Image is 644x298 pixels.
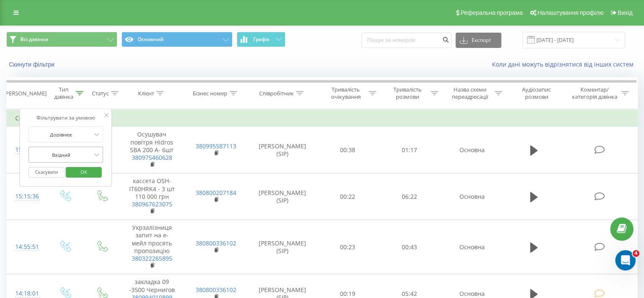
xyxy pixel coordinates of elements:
[196,189,236,197] a: 380800207184
[132,153,172,162] a: 380975460628
[440,127,504,173] td: Основна
[492,60,638,68] a: Коли дані можуть відрізнятися вiд інших систем
[7,110,638,127] td: Сьогодні
[248,173,317,220] td: [PERSON_NAME] (SIP)
[53,86,73,100] div: Тип дзвінка
[615,250,636,270] iframe: Intercom live chat
[362,33,451,48] input: Пошук за номером
[237,32,285,47] button: Графік
[20,36,48,43] span: Всі дзвінки
[325,86,367,100] div: Тривалість очікування
[440,220,504,274] td: Основна
[4,90,47,97] div: [PERSON_NAME]
[386,86,428,100] div: Тривалість розмови
[28,114,103,122] div: Фільтрувати за умовою
[569,86,619,100] div: Коментар/категорія дзвінка
[15,239,38,255] div: 14:55:51
[28,167,64,178] button: Скасувати
[248,127,317,173] td: [PERSON_NAME] (SIP)
[512,86,561,100] div: Аудіозапис розмови
[66,167,102,178] button: OK
[196,286,236,294] a: 380800336102
[461,9,523,16] span: Реферальна програма
[379,173,440,220] td: 06:22
[120,173,184,220] td: кассета OSH-IT60HRK4 - 3 шт 110 000 грн
[456,33,501,48] button: Експорт
[15,188,38,205] div: 15:15:36
[248,220,317,274] td: [PERSON_NAME] (SIP)
[92,90,109,97] div: Статус
[6,61,59,68] button: Скинути фільтри
[193,90,227,97] div: Бізнес номер
[6,32,117,47] button: Всі дзвінки
[122,32,232,47] button: Основний
[196,239,236,247] a: 380800336102
[618,9,633,16] span: Вихід
[132,254,172,262] a: 380322265895
[196,142,236,150] a: 380995587113
[537,9,603,16] span: Налаштування профілю
[120,127,184,173] td: Осушувач повітря Hidros SBA 200 A- 6шт
[317,220,379,274] td: 00:23
[379,220,440,274] td: 00:43
[379,127,440,173] td: 01:17
[120,220,184,274] td: Укрзалізниця запит на е-мейл просять пропозицію
[132,200,172,208] a: 380967623075
[440,173,504,220] td: Основна
[138,90,154,97] div: Клієнт
[317,127,379,173] td: 00:38
[15,142,38,158] div: 15:16:33
[259,90,294,97] div: Співробітник
[448,86,492,100] div: Назва схеми переадресації
[253,36,270,42] span: Графік
[72,165,96,178] span: OK
[317,173,379,220] td: 00:22
[633,250,639,257] span: 4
